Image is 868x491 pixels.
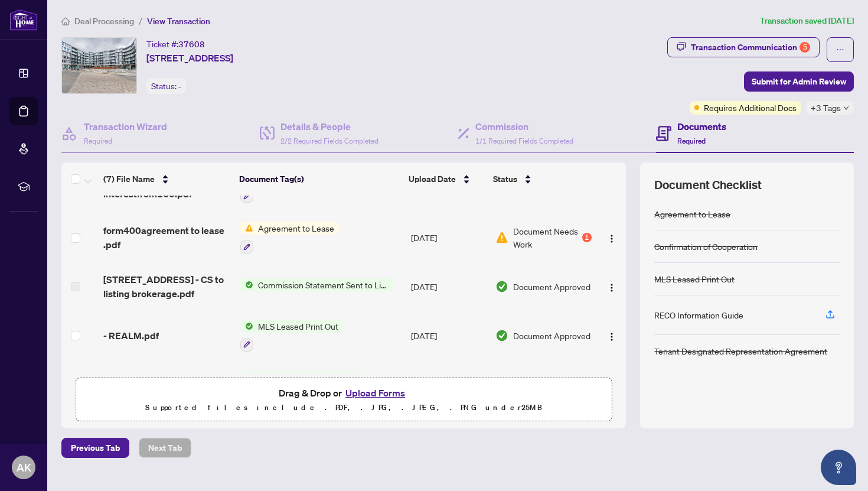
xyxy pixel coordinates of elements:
span: 1/1 Required Fields Completed [475,136,573,145]
div: 1 [582,233,592,242]
button: Logo [602,228,621,247]
span: Confirmation of Cooperation [253,370,366,383]
button: Upload Forms [342,385,409,401]
img: Logo [607,283,616,292]
h4: Documents [677,119,726,134]
div: Transaction Communication [691,38,810,57]
td: [DATE] [406,212,491,263]
span: 37608 [178,39,205,50]
span: Document Approved [513,329,590,342]
span: - REALM.pdf [103,329,159,343]
h4: Transaction Wizard [84,119,167,134]
span: Document Needs Work [513,225,580,251]
button: Status IconMLS Leased Print Out [240,320,343,352]
td: [DATE] [406,361,491,412]
span: Drag & Drop or [279,385,409,401]
span: Agreement to Lease [253,222,339,235]
img: Logo [607,332,616,342]
h4: Commission [475,119,573,134]
span: form400agreement to lease .pdf [103,223,230,252]
span: 2/2 Required Fields Completed [280,136,378,145]
div: 5 [800,42,810,53]
span: Confirmation of Co-operation .pdf [103,372,230,400]
button: Previous Tab [61,438,129,458]
img: Status Icon [240,222,253,235]
button: Logo [602,277,621,296]
button: Submit for Admin Review [744,71,854,92]
article: Transaction saved [DATE] [760,14,854,28]
span: [STREET_ADDRESS] - CS to listing brokerage.pdf [103,272,230,301]
div: Confirmation of Cooperation [654,240,758,253]
img: Status Icon [240,278,253,291]
span: [STREET_ADDRESS] [146,51,233,65]
img: Document Status [495,329,508,342]
span: home [61,17,70,25]
th: Document Tag(s) [234,162,404,196]
span: View Transaction [147,16,210,27]
th: Status [488,162,593,196]
span: +3 Tags [811,101,841,115]
span: Required [677,136,706,145]
span: Upload Date [409,173,456,186]
div: Tenant Designated Representation Agreement [654,344,827,357]
img: Status Icon [240,370,253,383]
button: Logo [602,326,621,345]
button: Next Tab [139,438,191,458]
span: Deal Processing [74,16,134,27]
span: down [843,105,849,111]
span: - [178,81,181,92]
span: Previous Tab [71,438,120,457]
span: Requires Additional Docs [704,101,797,114]
h4: Details & People [280,119,378,134]
span: MLS Leased Print Out [253,320,343,333]
span: Drag & Drop orUpload FormsSupported files include .PDF, .JPG, .JPEG, .PNG under25MB [76,378,611,422]
span: Required [84,136,112,145]
div: MLS Leased Print Out [654,272,735,285]
li: / [139,14,142,28]
th: Upload Date [404,162,488,196]
span: Document Approved [513,280,590,293]
div: Ticket #: [146,37,205,51]
span: Submit for Admin Review [752,72,846,91]
span: ellipsis [836,45,844,54]
div: RECO Information Guide [654,308,743,321]
img: Document Status [495,280,508,293]
button: Status IconCommission Statement Sent to Listing Brokerage [240,278,393,291]
img: Logo [607,234,616,243]
img: logo [9,9,38,31]
button: Status IconAgreement to Lease [240,222,339,253]
td: [DATE] [406,310,491,361]
p: Supported files include .PDF, .JPG, .JPEG, .PNG under 25 MB [83,401,604,415]
div: Status: [146,78,186,94]
img: Document Status [495,231,508,244]
button: Open asap [821,450,856,485]
th: (7) File Name [99,162,234,196]
span: Commission Statement Sent to Listing Brokerage [253,278,393,291]
span: (7) File Name [103,173,155,186]
span: Status [493,173,517,186]
span: AK [17,459,31,476]
img: IMG-W12139519_1.jpg [62,38,136,93]
span: Document Checklist [654,177,762,193]
div: Agreement to Lease [654,207,730,220]
img: Status Icon [240,320,253,333]
button: Transaction Communication5 [667,37,820,57]
td: [DATE] [406,263,491,310]
button: Status IconConfirmation of Cooperation [240,370,366,402]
